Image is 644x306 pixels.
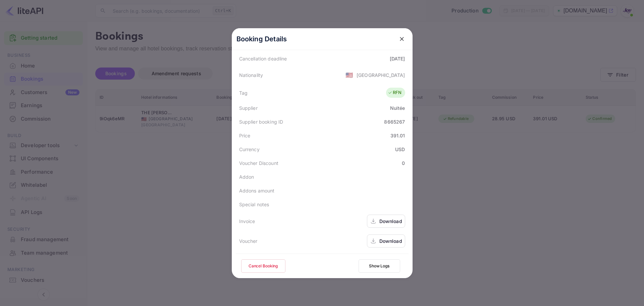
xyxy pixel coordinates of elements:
div: Download [379,237,402,245]
div: 391.01 [390,132,405,139]
div: RFN [388,89,401,96]
div: Download [379,218,402,225]
div: Supplier [239,104,258,112]
div: Addons amount [239,187,275,194]
button: close [396,33,408,45]
button: Show Logs [359,259,400,273]
div: USD [395,146,405,153]
div: 0 [402,160,405,167]
div: Price [239,132,251,139]
div: Special notes [239,201,269,208]
div: Nuitée [390,104,405,112]
div: Currency [239,146,260,153]
div: [GEOGRAPHIC_DATA] [357,72,405,79]
div: Voucher Discount [239,160,278,167]
div: Tag [239,89,248,96]
div: Voucher [239,237,258,245]
div: Supplier booking ID [239,118,283,125]
div: Addon [239,173,254,180]
p: Booking Details [236,34,287,44]
div: 8665267 [384,118,405,125]
span: United States [345,69,353,81]
div: Invoice [239,218,255,225]
div: [DATE] [390,55,405,62]
button: Cancel Booking [241,259,285,273]
div: Nationality [239,72,263,79]
div: Cancellation deadline [239,55,287,62]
